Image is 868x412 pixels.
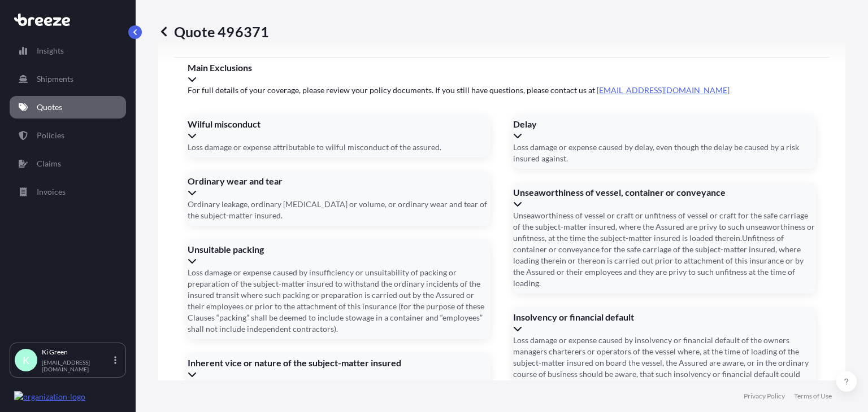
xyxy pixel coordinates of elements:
span: Loss damage or expense caused by delay, even though the delay be caused by a risk insured against. [513,142,816,164]
p: Quotes [37,102,62,113]
a: [EMAIL_ADDRESS][DOMAIN_NAME] [597,85,730,95]
div: Delay [513,119,816,141]
div: Main Exclusions [188,62,816,85]
div: Unseaworthiness of vessel, container or conveyance [513,187,816,209]
span: Ordinary wear and tear [188,176,491,187]
a: Terms of Use [794,392,832,401]
a: Invoices [10,181,126,203]
span: For full details of your coverage, please review your policy documents. If you still have questio... [188,85,816,96]
p: Ki Green [42,348,112,357]
span: Loss damage or expense caused by insufficiency or unsuitability of packing or preparation of the ... [188,267,491,335]
div: Ordinary wear and tear [188,176,491,198]
p: Shipments [37,73,73,85]
span: Unsuitable packing [188,244,491,255]
p: Quote 496371 [158,23,269,41]
a: Privacy Policy [744,392,785,401]
a: Shipments [10,68,126,90]
a: Insights [10,40,126,62]
p: Policies [37,130,64,141]
a: Quotes [10,96,126,119]
div: Insolvency or financial default [513,312,816,334]
span: Ordinary leakage, ordinary [MEDICAL_DATA] or volume, or ordinary wear and tear of the subject-mat... [188,199,491,221]
a: Policies [10,124,126,147]
p: Insights [37,45,64,56]
span: Inherent vice or nature of the subject-matter insured [188,357,491,369]
span: K [23,354,29,366]
div: Wilful misconduct [188,119,491,141]
p: [EMAIL_ADDRESS][DOMAIN_NAME] [42,359,112,372]
span: Unseaworthiness of vessel, container or conveyance [513,187,816,198]
span: Wilful misconduct [188,119,491,130]
span: Main Exclusions [188,62,816,73]
span: Loss damage or expense caused by insolvency or financial default of the owners managers charterer... [513,335,816,391]
img: organization-logo [14,391,85,402]
span: Delay [513,119,816,130]
a: Claims [10,152,126,175]
span: Loss damage or expense attributable to wilful misconduct of the assured. [188,142,441,153]
div: Inherent vice or nature of the subject-matter insured [188,357,491,380]
span: Insolvency or financial default [513,312,816,323]
span: Unseaworthiness of vessel or craft or unfitness of vessel or craft for the safe carriage of the s... [513,210,816,289]
p: Invoices [37,186,66,198]
p: Claims [37,158,61,169]
div: Unsuitable packing [188,244,491,266]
